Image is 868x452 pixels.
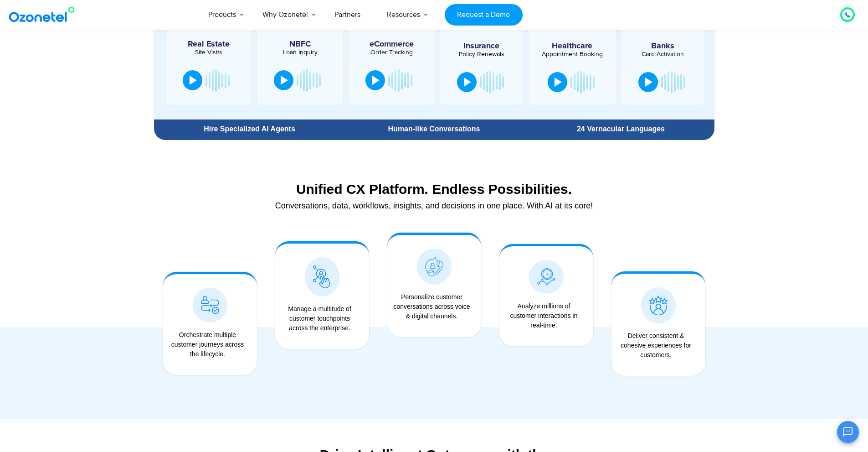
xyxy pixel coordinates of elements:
h5: eCommerce [353,40,430,48]
div: Manage a multitude of customer touchpoints across the enterprise. [280,304,360,333]
h5: Banks [626,42,700,50]
h5: Real Estate [170,40,247,48]
h5: Insurance [445,42,519,50]
div: Conversations, data, workflows, insights, and decisions in one place. With AI at its core! [159,202,710,210]
div: Card Activation [626,51,700,57]
h5: NBFC [262,40,339,48]
div: Unified CX Platform. Endless Possibilities. [159,181,710,197]
div: Orchestrate multiple customer journeys across the lifecycle. [168,330,248,359]
h5: Healthcare [535,42,609,50]
div: Site Visits [170,49,247,56]
div: Hire Specialized AI Agents [159,125,341,133]
div: 24 Vernacular Languages [532,125,709,133]
button: Open chat [837,421,859,443]
div: Policy Renewals [445,51,519,57]
div: Appointment Booking [535,51,609,57]
div: Human-like Conversations [345,125,523,133]
div: Personalize customer conversations across voice & digital channels. [392,292,472,321]
div: Loan Inquiry [262,49,339,56]
div: Analyze millions of customer interactions in real-time. [504,301,584,330]
div: Deliver consistent & cohesive experiences for customers. [616,331,696,360]
a: Request a Demo [445,4,523,26]
div: Order Tracking [353,49,430,56]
